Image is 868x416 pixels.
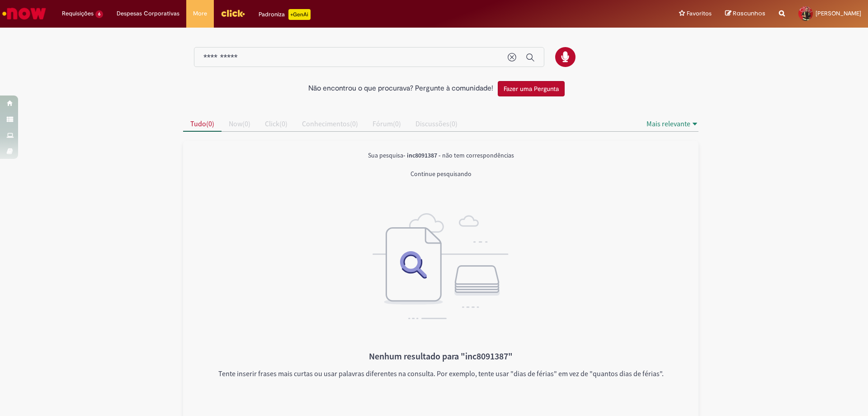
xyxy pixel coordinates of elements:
[1,5,47,23] img: ServiceNow
[193,9,207,18] span: More
[308,85,493,93] h2: Não encontrou o que procurava? Pergunte à comunidade!
[733,9,765,18] span: Rascunhos
[498,81,565,96] button: Fazer uma Pergunta
[725,10,765,18] a: Rascunhos
[117,9,179,18] span: Despesas Corporativas
[62,9,94,18] span: Requisições
[259,9,311,20] div: Padroniza
[95,10,103,18] span: 6
[221,6,245,20] img: click_logo_yellow_360x200.png
[288,9,311,20] p: +GenAi
[687,9,712,18] span: Favoritos
[816,10,861,17] span: [PERSON_NAME]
